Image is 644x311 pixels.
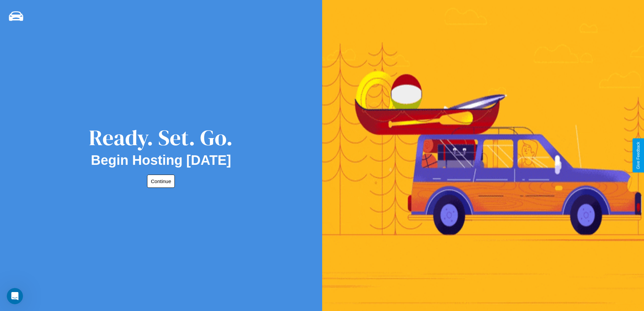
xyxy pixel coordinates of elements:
[636,142,641,169] div: Give Feedback
[91,153,231,168] h2: Begin Hosting [DATE]
[7,288,23,304] iframe: Intercom live chat
[89,123,233,153] div: Ready. Set. Go.
[147,175,175,188] button: Continue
